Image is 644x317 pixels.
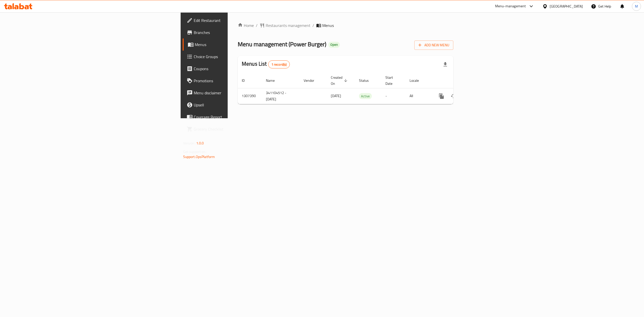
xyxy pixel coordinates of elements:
[196,140,204,146] span: 1.0.0
[439,58,451,70] div: Export file
[406,88,431,104] td: All
[183,123,288,135] a: Grocery Checklist
[410,77,425,84] span: Locale
[448,90,460,102] button: Change Status
[385,74,399,87] span: Start Date
[495,3,526,9] div: Menu-management
[328,42,340,48] div: Open
[194,29,284,35] span: Branches
[183,38,288,51] a: Menus
[195,42,284,48] span: Menus
[331,74,349,87] span: Created On
[194,66,284,72] span: Coupons
[418,42,449,48] span: Add New Menu
[194,90,284,96] span: Menu disclaimer
[242,77,251,84] span: ID
[359,77,375,84] span: Status
[183,51,288,63] a: Choice Groups
[183,153,215,160] a: Support.OpsPlatform
[431,73,488,88] th: Actions
[183,63,288,75] a: Coupons
[183,26,288,38] a: Branches
[183,148,206,155] span: Get support on:
[268,62,290,67] span: 1 record(s)
[322,22,334,28] span: Menus
[268,60,290,68] div: Total records count
[183,99,288,111] a: Upsell
[328,43,340,47] span: Open
[635,4,638,9] span: M
[194,17,284,23] span: Edit Restaurant
[238,73,488,104] table: enhanced table
[194,114,284,120] span: Coverage Report
[238,22,453,28] nav: breadcrumb
[414,41,453,50] button: Add New Menu
[550,4,583,9] div: [GEOGRAPHIC_DATA]
[381,88,406,104] td: -
[304,77,321,84] span: Vendor
[331,93,341,99] span: [DATE]
[359,93,372,99] span: Active
[194,102,284,108] span: Upsell
[183,140,195,146] span: Version:
[266,77,281,84] span: Name
[183,14,288,26] a: Edit Restaurant
[194,78,284,84] span: Promotions
[183,87,288,99] a: Menu disclaimer
[194,126,284,132] span: Grocery Checklist
[183,75,288,87] a: Promotions
[183,111,288,123] a: Coverage Report
[312,22,314,28] li: /
[435,90,448,102] button: more
[242,60,290,68] h2: Menus List
[194,54,284,60] span: Choice Groups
